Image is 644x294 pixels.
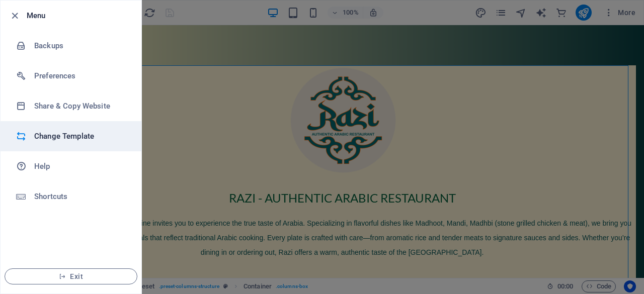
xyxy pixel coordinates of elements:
[27,10,133,22] h6: Menu
[5,268,137,284] button: Exit
[34,190,127,203] h6: Shortcuts
[34,70,127,82] h6: Preferences
[13,272,129,280] span: Exit
[34,100,127,112] h6: Share & Copy Website
[34,160,127,172] h6: Help
[34,40,127,52] h6: Backups
[1,151,141,181] a: Help
[34,130,127,142] h6: Change Template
